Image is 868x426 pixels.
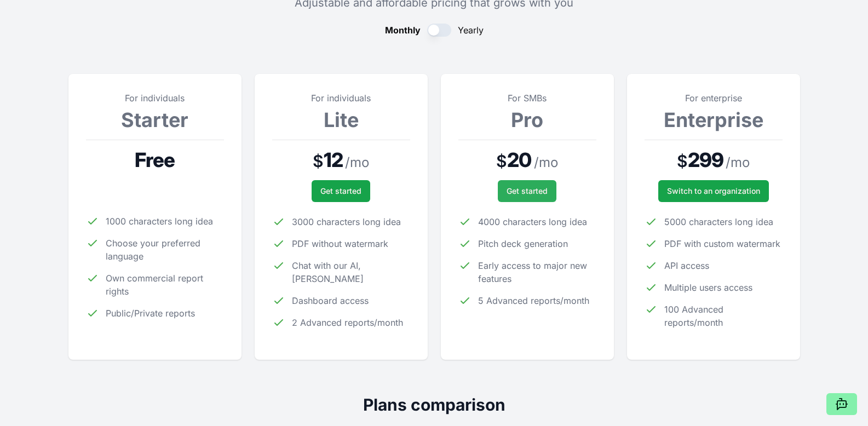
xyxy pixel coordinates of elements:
[478,259,596,285] span: Early access to major new features
[272,109,410,131] h3: Lite
[292,215,401,228] span: 3000 characters long idea
[498,180,556,202] button: Get started
[320,186,361,197] span: Get started
[345,154,369,171] span: / mo
[458,91,596,105] p: For SMBs
[496,151,507,171] span: $
[645,109,783,131] h3: Enterprise
[478,215,587,228] span: 4000 characters long idea
[645,91,783,105] p: For enterprise
[312,180,370,202] button: Get started
[68,395,800,415] h2: Plans comparison
[664,303,783,329] span: 100 Advanced reports/month
[86,91,224,105] p: For individuals
[324,149,343,171] span: 12
[478,294,589,307] span: 5 Advanced reports/month
[292,316,403,329] span: 2 Advanced reports/month
[658,180,769,202] a: Switch to an organization
[106,237,224,263] span: Choose your preferred language
[313,151,324,171] span: $
[507,186,548,197] span: Get started
[726,154,750,171] span: / mo
[86,109,224,131] h3: Starter
[385,24,421,37] span: Monthly
[534,154,558,171] span: / mo
[292,259,410,285] span: Chat with our AI, [PERSON_NAME]
[135,149,175,171] span: Free
[664,259,709,272] span: API access
[458,24,484,37] span: Yearly
[106,215,213,228] span: 1000 characters long idea
[664,237,780,250] span: PDF with custom watermark
[664,281,752,294] span: Multiple users access
[458,109,596,131] h3: Pro
[507,149,531,171] span: 20
[292,294,369,307] span: Dashboard access
[688,149,723,171] span: 299
[664,215,773,228] span: 5000 characters long idea
[106,307,195,320] span: Public/Private reports
[292,237,388,250] span: PDF without watermark
[272,91,410,105] p: For individuals
[106,272,224,298] span: Own commercial report rights
[478,237,568,250] span: Pitch deck generation
[677,151,688,171] span: $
